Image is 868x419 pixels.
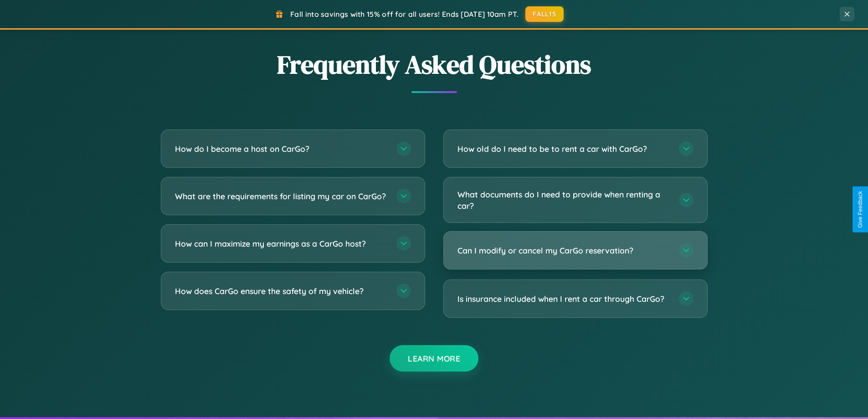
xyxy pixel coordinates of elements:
h3: Can I modify or cancel my CarGo reservation? [457,245,670,256]
h3: How can I maximize my earnings as a CarGo host? [175,238,387,249]
button: Learn More [390,345,478,372]
h3: How do I become a host on CarGo? [175,143,387,155]
h3: How old do I need to be to rent a car with CarGo? [457,143,670,155]
button: FALL15 [525,6,564,22]
h3: Is insurance included when I rent a car through CarGo? [457,293,670,305]
h3: How does CarGo ensure the safety of my vehicle? [175,285,387,297]
h3: What are the requirements for listing my car on CarGo? [175,191,387,202]
h3: What documents do I need to provide when renting a car? [457,189,670,211]
span: Fall into savings with 15% off for all users! Ends [DATE] 10am PT. [290,10,519,19]
h2: Frequently Asked Questions [161,47,708,82]
div: Give Feedback [857,191,863,228]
